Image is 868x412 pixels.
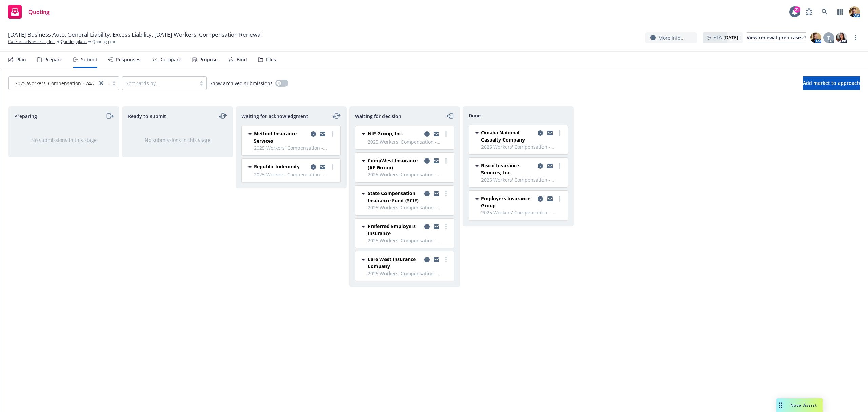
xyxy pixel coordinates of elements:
div: Prepare [44,57,62,62]
button: More info... [645,32,697,43]
span: Employers Insurance Group [481,195,535,209]
a: copy logging email [319,163,327,171]
span: 2025 Workers' Compensation - 24/25 Work Comp [481,209,564,216]
span: Preparing [14,113,37,120]
a: copy logging email [536,129,545,137]
div: No submissions in this stage [20,136,108,144]
img: photo [836,32,847,43]
a: copy logging email [423,190,431,198]
span: Preferred Employers Insurance [368,223,421,237]
span: 2025 Workers' Compensation - 24/25 Work Comp [481,143,564,150]
a: close [97,79,105,87]
span: 2025 Workers' Compensation - 24/25 Work Comp [368,270,450,277]
span: Show archived submissions [210,80,273,87]
a: copy logging email [432,223,440,231]
a: Quoting [5,2,52,21]
span: Quoting plan [92,39,116,45]
span: NIP Group, Inc. [368,130,403,137]
div: Bind [237,57,247,62]
a: View renewal prep case [747,32,806,43]
span: Quoting [28,9,50,15]
a: copy logging email [546,129,554,137]
span: 2025 Workers' Compensation - 24/25 Work ... [15,80,116,87]
div: Files [266,57,276,62]
div: View renewal prep case [747,33,806,43]
span: Omaha National Casualty Company [481,129,535,143]
a: moveLeftRight [219,112,227,120]
a: Search [818,5,831,19]
span: Ready to submit [128,113,166,120]
span: More info... [658,34,685,41]
strong: [DATE] [723,34,738,41]
span: 2025 Workers' Compensation - 24/25 Work Comp [481,176,564,183]
button: Add market to approach [803,76,860,90]
a: copy logging email [432,130,440,138]
span: State Compensation Insurance Fund (SCIF) [368,190,421,204]
a: moveLeftRight [333,112,341,120]
a: more [442,130,450,138]
span: Risico Insurance Services, Inc. [481,162,535,176]
span: Waiting for acknowledgment [241,113,308,120]
span: ETA : [713,34,738,41]
div: Responses [116,57,140,62]
span: 2025 Workers' Compensation - 24/25 Work Comp [368,138,450,145]
div: Plan [16,57,26,62]
a: copy logging email [423,130,431,138]
span: Add market to approach [803,80,860,86]
a: Report a Bug [802,5,816,19]
span: 2025 Workers' Compensation - 24/25 Work Comp [254,144,336,151]
a: more [442,256,450,264]
a: copy logging email [319,130,327,138]
a: copy logging email [423,256,431,264]
a: copy logging email [432,190,440,198]
span: Done [469,112,481,119]
div: No submissions in this stage [133,136,222,144]
a: more [555,162,564,170]
img: photo [810,32,821,43]
span: CompWest Insurance (AF Group) [368,157,421,171]
a: more [442,223,450,231]
a: Quoting plans [61,39,87,45]
a: copy logging email [536,162,545,170]
a: moveLeft [446,112,454,120]
a: copy logging email [309,130,317,138]
a: more [442,190,450,198]
a: more [328,163,336,171]
a: more [328,130,336,138]
a: more [852,34,860,42]
span: 2025 Workers' Compensation - 24/25 Work Comp [368,171,450,178]
a: more [555,195,564,203]
button: Nova Assist [776,398,823,412]
span: Method Insurance Services [254,130,308,144]
div: 21 [794,6,800,13]
a: copy logging email [546,162,554,170]
a: Switch app [833,5,847,19]
a: copy logging email [546,195,554,203]
span: [DATE] Business Auto, General Liability, Excess Liability, [DATE] Workers' Compensation Renewal [8,31,262,39]
a: moveRight [105,112,114,120]
span: 2025 Workers' Compensation - 24/25 Work Comp [254,171,336,178]
div: Submit [81,57,97,62]
a: copy logging email [423,223,431,231]
span: 2025 Workers' Compensation - 24/25 Work ... [12,80,94,87]
span: T [827,34,830,41]
a: copy logging email [432,157,440,165]
img: photo [849,6,860,17]
span: Waiting for decision [355,113,401,120]
a: copy logging email [423,157,431,165]
a: Cal Forest Nurseries, Inc. [8,39,55,45]
a: copy logging email [536,195,545,203]
a: more [442,157,450,165]
span: Nova Assist [790,402,817,408]
div: Compare [161,57,181,62]
a: more [555,129,564,137]
a: copy logging email [432,256,440,264]
span: Care West Insurance Company [368,256,421,270]
a: copy logging email [309,163,317,171]
span: 2025 Workers' Compensation - 24/25 Work Comp [368,204,450,211]
div: Drag to move [776,398,785,412]
span: 2025 Workers' Compensation - 24/25 Work Comp [368,237,450,244]
div: Propose [199,57,218,62]
span: Republic Indemnity [254,163,300,170]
